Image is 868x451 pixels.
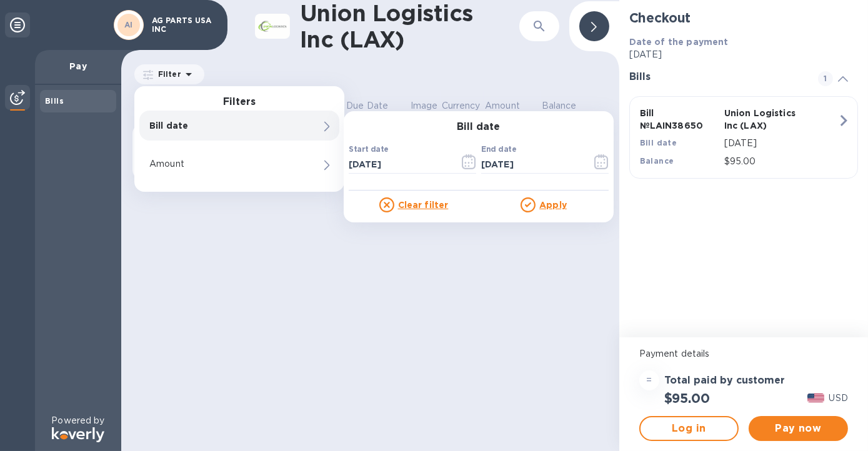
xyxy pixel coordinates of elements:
h2: Checkout [629,10,858,26]
h3: Bills [629,71,803,83]
button: Bill №LAIN38650Union Logistics Inc (LAX)Bill date[DATE]Balance$95.00 [629,96,858,179]
b: Balance [640,156,674,166]
h2: $95.00 [664,390,710,406]
button: Log in [639,416,739,441]
p: Bill № LAIN38650 [640,107,719,132]
p: USD [829,392,848,405]
span: Balance [542,99,593,112]
b: Date of the payment [629,37,729,47]
b: Bill date [640,138,677,147]
span: Amount [485,99,536,112]
img: Logo [52,427,104,442]
p: Amount [149,157,287,171]
span: Due Date [346,99,404,112]
p: Payment details [639,347,848,360]
b: AI [124,20,133,29]
p: Union Logistics Inc (LAX) [724,107,804,132]
p: Currency [442,99,481,112]
p: [DATE] [724,137,837,150]
span: Log in [651,421,727,436]
p: $95.00 [724,155,837,168]
p: Due Date [346,99,388,112]
p: Filter [153,69,181,79]
p: Balance [542,99,577,112]
span: 1 [818,71,833,86]
p: Bill date [149,119,287,132]
h3: Total paid by customer [664,375,785,387]
div: = [639,370,659,390]
p: Image [411,99,438,112]
p: Pay [45,60,111,72]
button: Pay now [749,416,848,441]
p: [DATE] [629,48,858,61]
label: Start date [349,146,389,154]
span: Pay now [759,421,838,436]
u: Clear filter [398,200,449,210]
img: USD [807,394,824,402]
p: Powered by [51,414,104,427]
h3: Filters [134,96,344,108]
p: Amount [485,99,520,112]
b: Bills [45,96,64,106]
h3: Bill date [344,121,614,133]
label: End date [481,146,516,154]
u: Apply [539,200,567,210]
p: AG PARTS USA INC [152,16,214,34]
